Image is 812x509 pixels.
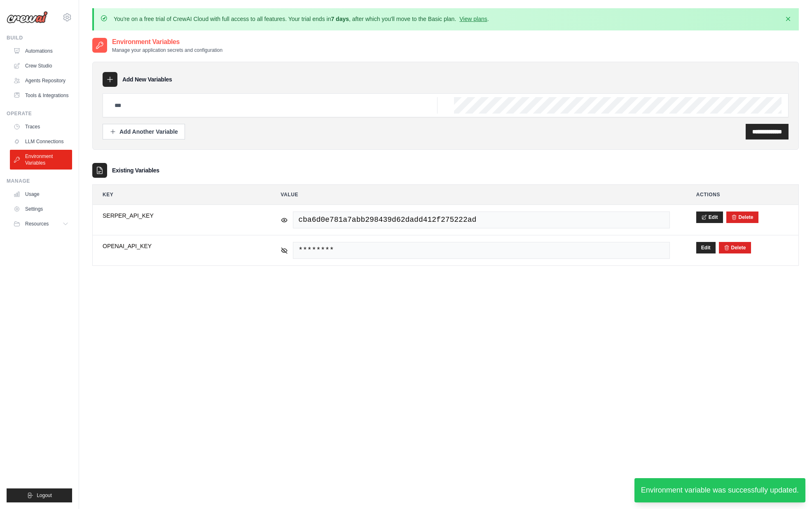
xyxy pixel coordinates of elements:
button: Add Another Variable [103,124,185,139]
a: Settings [10,202,72,216]
button: Edit [696,242,716,253]
a: Tools & Integrations [10,89,72,102]
a: Usage [10,188,72,201]
span: cba6d0e781a7abb298439d62dadd412f275222ad [293,212,670,228]
a: Agents Repository [10,74,72,87]
h3: Add New Variables [122,75,172,84]
p: You're on a free trial of CrewAI Cloud with full access to all features. Your trial ends in , aft... [114,15,489,23]
a: Environment Variables [10,150,72,170]
a: Automations [10,44,72,58]
h3: Existing Variables [112,166,159,174]
button: Delete [724,244,746,251]
th: Value [271,185,680,205]
button: Logout [7,488,72,502]
a: View plans [459,16,487,22]
a: LLM Connections [10,135,72,148]
button: Resources [10,217,72,230]
button: Delete [731,214,753,221]
img: Logo [7,11,48,23]
span: Resources [25,221,49,227]
h2: Environment Variables [112,37,222,47]
a: Traces [10,120,72,133]
strong: 7 days [331,16,349,22]
p: Manage your application secrets and configuration [112,47,222,53]
span: OPENAI_API_KEY [103,242,254,250]
th: Key [93,185,264,205]
div: Build [7,35,72,41]
span: SERPER_API_KEY [103,212,254,220]
th: Actions [686,185,798,205]
div: Environment variable was successfully updated. [634,478,805,502]
button: Edit [696,212,723,223]
div: Manage [7,178,72,184]
div: Add Another Variable [110,128,178,136]
div: Operate [7,110,72,117]
span: Logout [37,492,52,499]
a: Crew Studio [10,59,72,72]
